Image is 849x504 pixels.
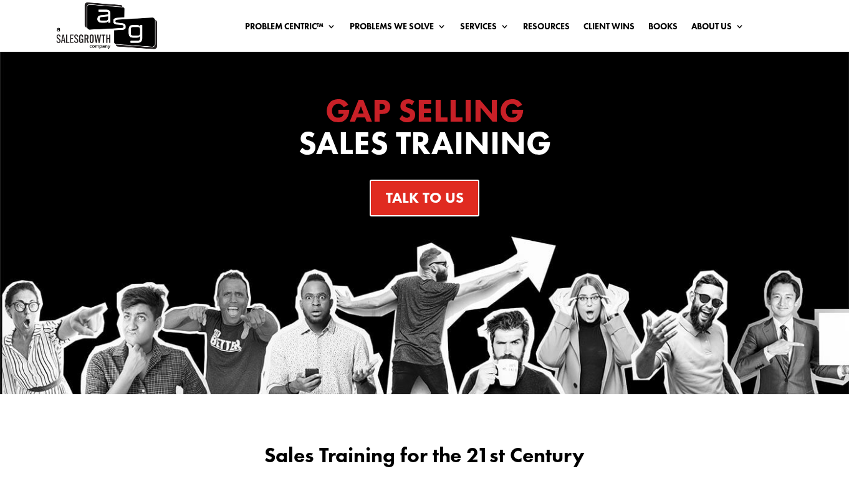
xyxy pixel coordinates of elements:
a: Talk To Us [370,180,480,216]
a: Problems We Solve [350,22,446,36]
a: Resources [523,22,570,36]
a: About Us [691,22,744,36]
span: Sales Training for the 21st Century [264,442,585,468]
a: Books [648,22,678,36]
h1: Sales Training [175,94,674,167]
a: Problem Centric™ [245,22,336,36]
a: Client Wins [583,22,635,36]
a: Services [460,22,509,36]
span: GAP SELLING [325,89,524,132]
